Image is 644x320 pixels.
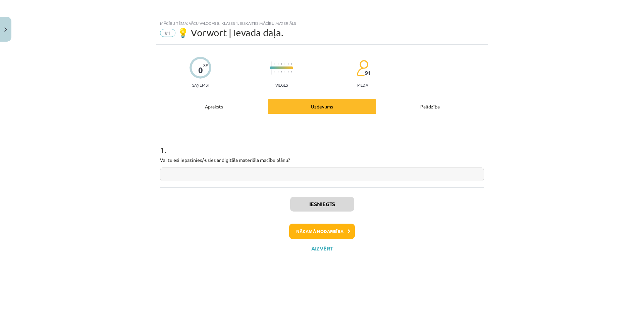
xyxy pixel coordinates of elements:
[288,63,288,65] img: icon-short-line-57e1e144782c952c97e751825c79c345078a6d821885a25fce030b3d8c18986b.svg
[160,21,484,26] div: Mācību tēma: Vācu valodas 8. klases 1. ieskaites mācību materiāls
[160,99,268,114] div: Apraksts
[177,27,283,38] span: 💡 Vorwort | Ievada daļa.
[281,63,282,65] img: icon-short-line-57e1e144782c952c97e751825c79c345078a6d821885a25fce030b3d8c18986b.svg
[275,83,288,87] p: Viegls
[271,61,272,75] img: icon-long-line-d9ea69661e0d244f92f715978eff75569469978d946b2353a9bb055b3ed8787d.svg
[160,29,175,37] span: #1
[190,83,211,87] p: Saņemsi
[376,99,484,114] div: Palīdzība
[357,83,368,87] p: pilda
[198,65,203,75] div: 0
[278,71,278,73] img: icon-short-line-57e1e144782c952c97e751825c79c345078a6d821885a25fce030b3d8c18986b.svg
[278,63,278,65] img: icon-short-line-57e1e144782c952c97e751825c79c345078a6d821885a25fce030b3d8c18986b.svg
[291,71,292,73] img: icon-short-line-57e1e144782c952c97e751825c79c345078a6d821885a25fce030b3d8c18986b.svg
[274,71,275,73] img: icon-short-line-57e1e144782c952c97e751825c79c345078a6d821885a25fce030b3d8c18986b.svg
[160,134,484,154] h1: 1 .
[290,197,354,212] button: Iesniegts
[288,71,288,73] img: icon-short-line-57e1e144782c952c97e751825c79c345078a6d821885a25fce030b3d8c18986b.svg
[309,245,335,252] button: Aizvērt
[203,63,208,67] span: XP
[365,70,371,76] span: 91
[281,71,282,73] img: icon-short-line-57e1e144782c952c97e751825c79c345078a6d821885a25fce030b3d8c18986b.svg
[284,71,285,73] img: icon-short-line-57e1e144782c952c97e751825c79c345078a6d821885a25fce030b3d8c18986b.svg
[284,63,285,65] img: icon-short-line-57e1e144782c952c97e751825c79c345078a6d821885a25fce030b3d8c18986b.svg
[357,60,368,77] img: students-c634bb4e5e11cddfef0936a35e636f08e4e9abd3cc4e673bd6f9a4125e45ecb1.svg
[289,224,355,239] button: Nākamā nodarbība
[274,63,275,65] img: icon-short-line-57e1e144782c952c97e751825c79c345078a6d821885a25fce030b3d8c18986b.svg
[291,63,292,65] img: icon-short-line-57e1e144782c952c97e751825c79c345078a6d821885a25fce030b3d8c18986b.svg
[160,156,484,164] p: Vai tu esi iepazinies/-usies ar digitāla materiāla macību plānu?
[4,28,7,32] img: icon-close-lesson-0947bae3869378f0d4975bcd49f059093ad1ed9edebbc8119c70593378902aed.svg
[268,99,376,114] div: Uzdevums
